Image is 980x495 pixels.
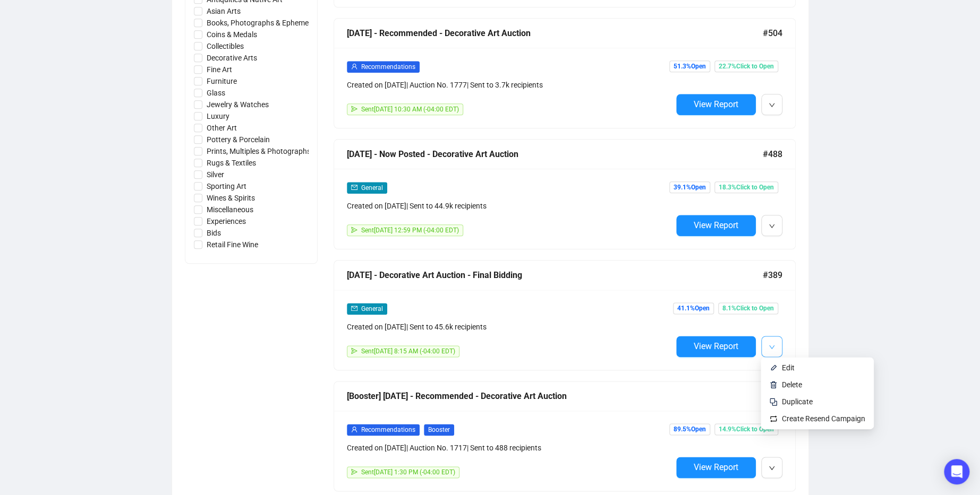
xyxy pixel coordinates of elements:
[202,239,262,250] span: Retail Fine Wine
[351,426,357,432] span: user
[202,40,248,52] span: Collectibles
[334,260,796,370] a: [DATE] - Decorative Art Auction - Final Bidding#389mailGeneralCreated on [DATE]| Sent to 45.6k re...
[669,181,710,193] span: 39.1% Open
[718,302,778,314] span: 8.1% Click to Open
[202,145,315,157] span: Prints, Multiples & Photographs
[202,75,241,87] span: Furniture
[202,110,234,122] span: Luxury
[351,227,357,233] span: send
[769,414,778,423] img: retweet.svg
[714,423,778,435] span: 14.9% Click to Open
[361,227,459,234] span: Sent [DATE] 12:59 PM (-04:00 EDT)
[694,462,738,472] span: View Report
[769,465,775,471] span: down
[347,79,672,91] div: Created on [DATE] | Auction No. 1777 | Sent to 3.7k recipients
[202,192,259,204] span: Wines & Spirits
[351,106,357,112] span: send
[347,442,672,454] div: Created on [DATE] | Auction No. 1717 | Sent to 488 recipients
[334,18,796,128] a: [DATE] - Recommended - Decorative Art Auction#504userRecommendationsCreated on [DATE]| Auction No...
[676,94,756,115] button: View Report
[673,302,714,314] span: 41.1% Open
[361,106,459,113] span: Sent [DATE] 10:30 AM (-04:00 EDT)
[202,87,229,99] span: Glass
[347,389,763,403] div: [Booster] [DATE] - Recommended - Decorative Art Auction
[202,180,251,192] span: Sporting Art
[769,102,775,108] span: down
[202,17,320,29] span: Books, Photographs & Ephemera
[769,223,775,229] span: down
[694,99,738,109] span: View Report
[202,134,274,145] span: Pottery & Porcelain
[769,397,778,406] img: svg+xml;base64,PHN2ZyB4bWxucz0iaHR0cDovL3d3dy53My5vcmcvMjAwMC9zdmciIHdpZHRoPSIyNCIgaGVpZ2h0PSIyNC...
[351,305,357,311] span: mail
[769,363,778,372] img: svg+xml;base64,PHN2ZyB4bWxucz0iaHR0cDovL3d3dy53My5vcmcvMjAwMC9zdmciIHhtbG5zOnhsaW5rPSJodHRwOi8vd3...
[202,204,258,215] span: Miscellaneous
[347,268,763,282] div: [DATE] - Decorative Art Auction - Final Bidding
[202,215,250,227] span: Experiences
[347,200,672,212] div: Created on [DATE] | Sent to 44.9k recipients
[202,99,273,110] span: Jewelry & Watches
[361,348,455,355] span: Sent [DATE] 8:15 AM (-04:00 EDT)
[676,457,756,478] button: View Report
[202,5,245,17] span: Asian Arts
[361,184,383,192] span: General
[763,27,782,40] span: #504
[202,169,228,180] span: Silver
[361,468,455,476] span: Sent [DATE] 1:30 PM (-04:00 EDT)
[782,397,813,406] span: Duplicate
[334,139,796,249] a: [DATE] - Now Posted - Decorative Art Auction#488mailGeneralCreated on [DATE]| Sent to 44.9k recip...
[694,341,738,351] span: View Report
[351,468,357,475] span: send
[351,63,357,70] span: user
[782,363,795,372] span: Edit
[763,147,782,161] span: #488
[202,122,241,134] span: Other Art
[763,268,782,282] span: #389
[694,220,738,230] span: View Report
[424,424,454,436] span: Booster
[669,423,710,435] span: 89.5% Open
[676,215,756,236] button: View Report
[714,60,778,72] span: 22.7% Click to Open
[944,459,969,484] div: Open Intercom Messenger
[782,380,802,389] span: Delete
[202,227,225,239] span: Bids
[347,147,763,161] div: [DATE] - Now Posted - Decorative Art Auction
[351,348,357,354] span: send
[769,380,778,389] img: svg+xml;base64,PHN2ZyB4bWxucz0iaHR0cDovL3d3dy53My5vcmcvMjAwMC9zdmciIHhtbG5zOnhsaW5rPSJodHRwOi8vd3...
[769,344,775,350] span: down
[202,157,260,169] span: Rugs & Textiles
[351,184,357,190] span: mail
[361,63,415,71] span: Recommendations
[361,426,415,433] span: Recommendations
[714,181,778,193] span: 18.3% Click to Open
[334,381,796,491] a: [Booster] [DATE] - Recommended - Decorative Art Auction#388userRecommendationsBoosterCreated on [...
[782,414,865,423] span: Create Resend Campaign
[676,336,756,357] button: View Report
[347,27,763,40] div: [DATE] - Recommended - Decorative Art Auction
[202,52,261,64] span: Decorative Arts
[202,64,236,75] span: Fine Art
[669,60,710,72] span: 51.3% Open
[202,29,261,40] span: Coins & Medals
[347,321,672,333] div: Created on [DATE] | Sent to 45.6k recipients
[361,305,383,312] span: General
